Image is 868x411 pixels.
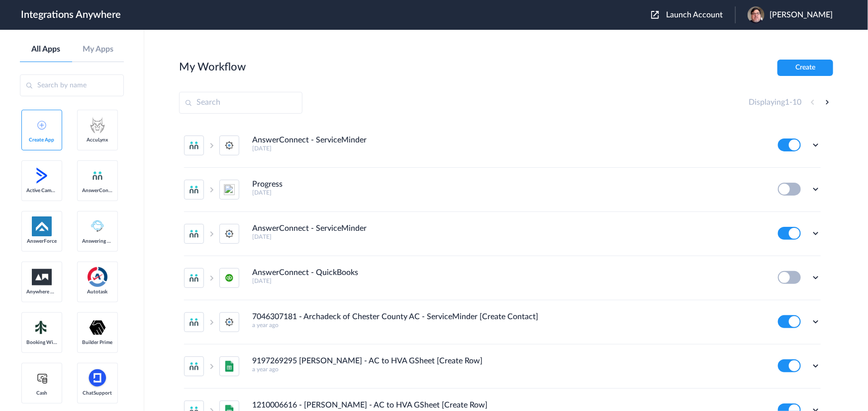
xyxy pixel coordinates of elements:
button: Launch Account [651,10,735,20]
h5: [DATE] [252,233,765,240]
span: Answering Service [82,238,113,244]
h4: Progress [252,180,283,189]
img: Setmore_Logo.svg [32,319,52,337]
span: Autotask [82,289,113,295]
img: acculynx-logo.svg [88,115,107,135]
span: ChatSupport [82,390,113,396]
img: answerconnect-logo.svg [92,170,103,182]
span: 10 [792,98,801,106]
h5: [DATE] [252,277,765,284]
img: chatsupport-icon.svg [88,368,107,388]
h4: 9197269295 [PERSON_NAME] - AC to HVA GSheet [Create Row] [252,356,482,366]
span: AccuLynx [82,137,113,143]
a: All Apps [20,45,72,54]
input: Search [179,92,302,114]
img: launch-acct-icon.svg [651,11,659,19]
h5: [DATE] [252,145,765,152]
h5: a year ago [252,322,765,329]
h4: 1210006616 - [PERSON_NAME] - AC to HVA GSheet [Create Row] [252,401,487,410]
img: af-app-logo.svg [32,216,52,236]
button: Create [777,60,833,76]
span: Cash [26,390,57,396]
img: autotask.png [88,267,107,287]
span: Launch Account [666,11,723,19]
span: Builder Prime [82,340,113,345]
h4: AnswerConnect - QuickBooks [252,268,358,277]
span: Create App [26,137,57,143]
h4: AnswerConnect - ServiceMinder [252,224,367,233]
h4: AnswerConnect - ServiceMinder [252,136,367,145]
span: AnswerForce [26,238,57,244]
a: My Apps [72,45,124,54]
img: add-icon.svg [37,121,46,130]
span: [PERSON_NAME] [770,10,833,20]
input: Search by name [20,74,124,96]
img: Answering_service.png [88,216,107,236]
span: Active Campaign [26,188,57,194]
h1: Integrations Anywhere [21,9,121,21]
h5: [DATE] [252,189,765,196]
img: builder-prime-logo.svg [88,318,107,338]
span: Booking Widget [26,340,57,345]
h4: Displaying - [749,98,801,107]
h4: 7046307181 - Archadeck of Chester County AC - ServiceMinder [Create Contact] [252,312,538,322]
h2: My Workflow [179,61,246,73]
img: active-campaign-logo.svg [32,166,52,186]
img: aww.png [32,269,52,285]
span: 1 [785,98,789,106]
img: blob [748,6,765,23]
img: cash-logo.svg [36,372,48,384]
span: Anywhere Works [26,289,57,295]
span: AnswerConnect [82,188,113,194]
h5: a year ago [252,366,765,373]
